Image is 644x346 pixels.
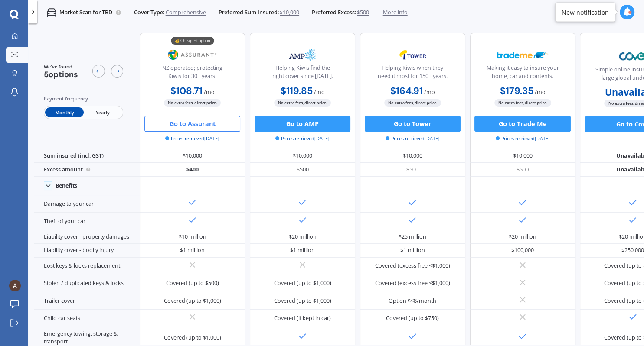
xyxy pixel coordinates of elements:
span: Prices retrieved [DATE] [386,135,440,142]
span: We've found [44,63,78,70]
button: Go to Trade Me [474,116,570,132]
span: No extra fees, direct price. [384,99,441,107]
div: $10 million [179,233,206,241]
div: Covered (up to $1,000) [164,297,221,305]
div: Liability cover - property damages [34,230,140,244]
span: / mo [204,88,215,96]
div: Covered (up to $750) [386,314,439,322]
div: Excess amount [34,163,140,177]
div: Option $<8/month [389,297,436,305]
div: Covered (up to $500) [166,279,219,287]
span: Preferred Excess: [312,9,356,16]
div: $250,000 [621,246,644,254]
span: No extra fees, direct price. [164,99,221,107]
span: Monthly [45,107,83,117]
span: / mo [535,88,546,96]
div: Theft of your car [34,213,140,230]
div: $10,000 [360,149,465,163]
span: Preferred Sum Insured: [218,9,278,16]
span: Cover Type: [134,9,164,16]
div: $400 [140,163,245,177]
b: $164.91 [390,85,423,97]
div: $500 [360,163,465,177]
b: $119.85 [280,85,312,97]
div: Payment frequency [44,95,124,103]
div: Helping Kiwis when they need it most for 150+ years. [366,64,458,84]
div: Child car seats [34,310,140,327]
span: More info [383,9,408,16]
div: Damage to your car [34,195,140,213]
div: 💰 Cheapest option [171,37,214,45]
b: $108.71 [170,85,203,97]
span: Prices retrieved [DATE] [496,135,550,142]
div: Sum insured (incl. GST) [34,149,140,163]
span: No extra fees, direct price. [494,99,551,107]
img: Trademe.webp [497,45,549,65]
p: Market Scan for TBD [59,9,112,16]
div: Helping Kiwis find the right cover since [DATE]. [256,64,348,84]
div: Stolen / duplicated keys & locks [34,275,140,292]
div: Benefits [56,182,77,189]
div: New notification [562,8,609,16]
img: Assurant.png [167,45,218,65]
div: Liability cover - bodily injury [34,244,140,258]
span: / mo [314,88,324,96]
img: ACg8ocI6WjY5uTeS8DIq5_yS9hO9UNUl-MEKZlcLLggeh_Ba-21DQg=s96-c [9,280,21,291]
div: $20 million [509,233,536,241]
div: $1 million [180,246,205,254]
span: $500 [357,9,369,16]
div: $1 million [400,246,425,254]
div: Covered (up to $1,000) [164,334,221,342]
div: $100,000 [511,246,534,254]
button: Go to Tower [365,116,461,132]
div: Covered (if kept in car) [274,314,331,322]
div: Making it easy to insure your home, car and contents. [477,64,569,84]
b: $179.35 [500,85,533,97]
span: Prices retrieved [DATE] [275,135,330,142]
div: $10,000 [470,149,575,163]
div: NZ operated; protecting Kiwis for 30+ years. [147,64,239,84]
span: No extra fees, direct price. [274,99,331,107]
div: $1 million [290,246,315,254]
div: Trailer cover [34,292,140,310]
img: AMP.webp [277,45,328,65]
span: $10,000 [280,9,299,16]
div: Covered (excess free <$1,000) [375,279,450,287]
div: Lost keys & locks replacement [34,258,140,275]
div: Covered (excess free <$1,000) [375,262,450,270]
span: Comprehensive [166,9,206,16]
div: $25 million [399,233,426,241]
img: Tower.webp [387,45,438,65]
div: Covered (up to $1,000) [274,297,331,305]
span: Prices retrieved [DATE] [165,135,219,142]
div: $500 [250,163,355,177]
img: car.f15378c7a67c060ca3f3.svg [47,8,56,17]
span: 5 options [44,69,78,80]
div: $20 million [288,233,316,241]
span: Yearly [84,107,122,117]
div: Covered (up to $1,000) [274,279,331,287]
div: $10,000 [140,149,245,163]
button: Go to Assurant [144,116,240,132]
div: $10,000 [250,149,355,163]
button: Go to AMP [255,116,350,132]
span: / mo [424,88,435,96]
div: $500 [470,163,575,177]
